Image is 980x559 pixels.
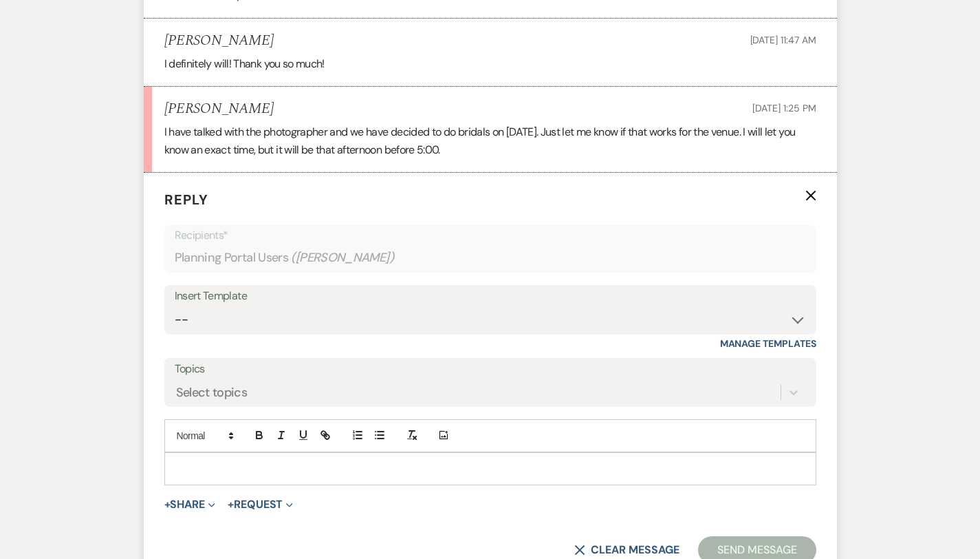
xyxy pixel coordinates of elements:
[164,191,208,209] span: Reply
[720,337,816,350] a: Manage Templates
[175,359,806,379] label: Topics
[574,545,679,556] button: Clear message
[175,226,806,244] p: Recipients*
[164,499,216,510] button: Share
[164,101,274,118] h5: [PERSON_NAME]
[228,499,234,510] span: +
[291,249,394,267] span: ( [PERSON_NAME] )
[750,34,816,46] span: [DATE] 11:47 AM
[175,244,806,271] div: Planning Portal Users
[752,102,816,114] span: [DATE] 1:25 PM
[164,55,816,73] p: I definitely will! Thank you so much!
[164,123,816,158] p: I have talked with the photographer and we have decided to do bridals on [DATE]. Just let me know...
[164,32,274,50] h5: [PERSON_NAME]
[175,286,806,306] div: Insert Template
[176,383,248,401] div: Select topics
[164,499,171,510] span: +
[228,499,293,510] button: Request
